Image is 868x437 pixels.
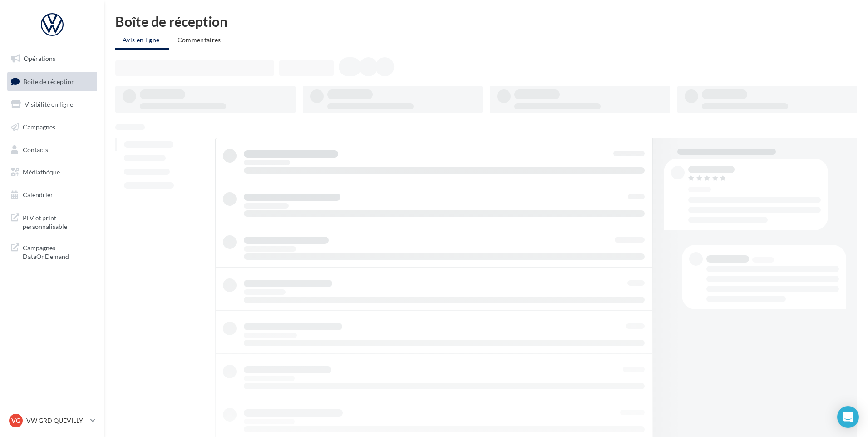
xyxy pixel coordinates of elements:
[26,416,87,425] p: VW GRD QUEVILLY
[24,55,55,62] span: Opérations
[5,49,99,68] a: Opérations
[23,212,94,231] span: PLV et print personnalisable
[23,77,75,85] span: Boîte de réception
[25,100,73,108] span: Visibilité en ligne
[23,123,55,131] span: Campagnes
[23,168,60,176] span: Médiathèque
[23,191,53,199] span: Calendrier
[5,72,99,91] a: Boîte de réception
[5,238,99,265] a: Campagnes DataOnDemand
[5,185,99,204] a: Calendrier
[23,145,48,153] span: Contacts
[7,412,97,429] a: VG VW GRD QUEVILLY
[23,242,94,261] span: Campagnes DataOnDemand
[837,406,859,428] div: Open Intercom Messenger
[115,15,857,28] div: Boîte de réception
[5,118,99,137] a: Campagnes
[5,140,99,159] a: Contacts
[5,163,99,182] a: Médiathèque
[5,208,99,235] a: PLV et print personnalisable
[11,416,20,425] span: VG
[5,95,99,114] a: Visibilité en ligne
[178,36,221,44] span: Commentaires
